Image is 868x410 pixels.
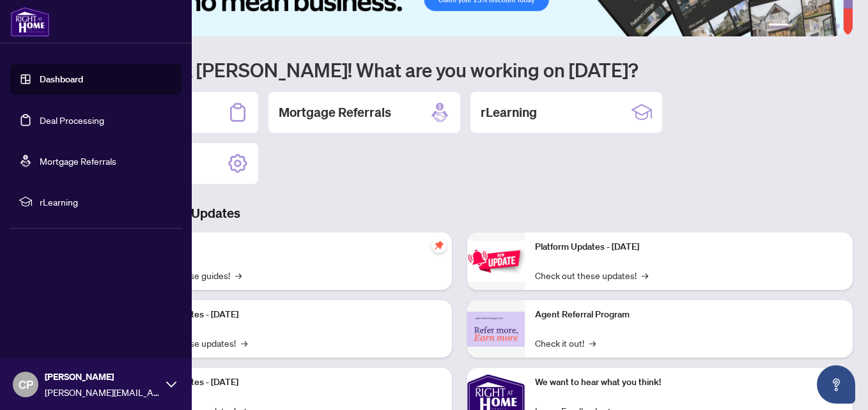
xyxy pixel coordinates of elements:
[817,365,855,404] button: Open asap
[431,238,447,253] span: pushpin
[589,336,596,350] span: →
[40,73,83,85] a: Dashboard
[241,336,247,350] span: →
[40,195,173,209] span: rLearning
[45,385,160,399] span: [PERSON_NAME][EMAIL_ADDRESS][PERSON_NAME][DOMAIN_NAME]
[804,24,809,29] button: 3
[40,114,104,126] a: Deal Processing
[535,336,596,350] a: Check it out!→
[535,376,842,390] p: We want to hear what you think!
[835,24,840,29] button: 6
[535,240,842,254] p: Platform Updates - [DATE]
[19,376,33,393] span: CP
[794,24,799,29] button: 2
[481,103,537,121] h2: rLearning
[642,268,648,282] span: →
[66,204,853,222] h3: Brokerage & Industry Updates
[40,155,116,167] a: Mortgage Referrals
[814,24,819,29] button: 4
[235,268,242,282] span: →
[66,57,853,82] h1: Welcome back [PERSON_NAME]! What are you working on [DATE]?
[134,240,442,254] p: Self-Help
[535,308,842,322] p: Agent Referral Program
[134,308,442,322] p: Platform Updates - [DATE]
[467,241,525,281] img: Platform Updates - June 23, 2025
[768,24,789,29] button: 1
[134,376,442,390] p: Platform Updates - [DATE]
[10,6,50,37] img: logo
[467,312,525,347] img: Agent Referral Program
[45,370,160,384] span: [PERSON_NAME]
[535,268,648,282] a: Check out these updates!→
[825,24,830,29] button: 5
[279,103,391,121] h2: Mortgage Referrals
